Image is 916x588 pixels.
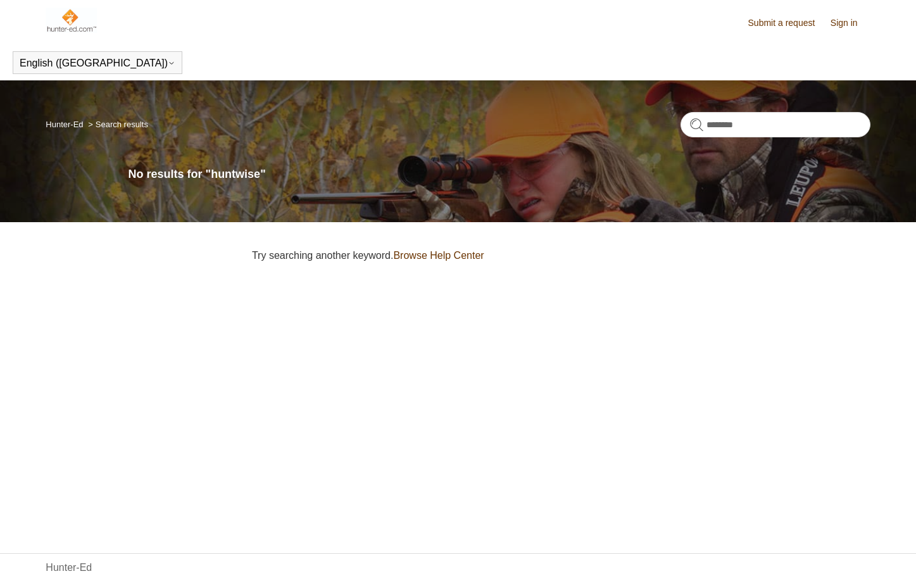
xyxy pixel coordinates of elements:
[20,58,175,69] button: English ([GEOGRAPHIC_DATA])
[748,16,828,30] a: Submit a request
[681,112,870,137] input: Search
[46,120,83,129] a: Hunter-Ed
[46,560,92,575] a: Hunter-Ed
[46,8,97,33] img: Hunter-Ed Help Center home page
[129,166,870,183] h1: No results for "huntwise"
[85,120,148,129] li: Search results
[46,120,85,129] li: Hunter-Ed
[831,16,870,30] a: Sign in
[252,248,870,263] p: Try searching another keyword.
[393,250,484,261] a: Browse Help Center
